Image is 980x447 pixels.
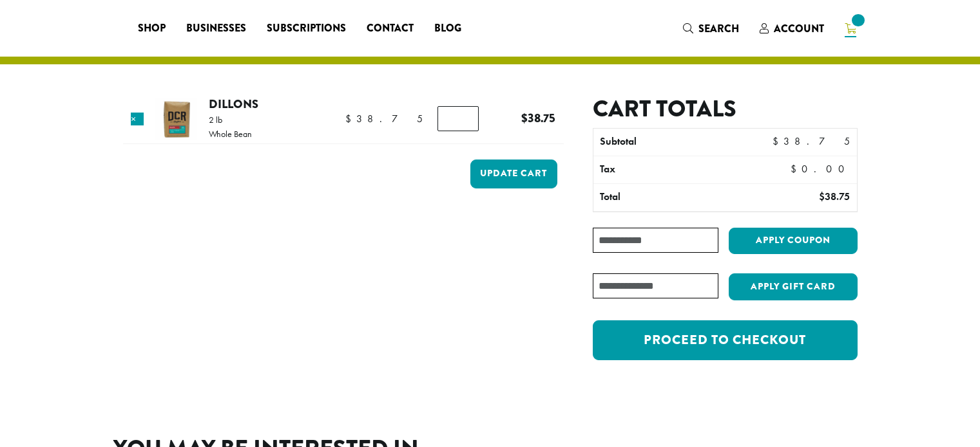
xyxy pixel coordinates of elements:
[209,95,258,113] a: Dillons
[698,21,739,36] span: Search
[209,115,252,124] p: 2 lb
[791,162,850,176] bdi: 0.00
[267,21,346,37] span: Subscriptions
[819,190,825,203] span: $
[791,162,802,176] span: $
[176,18,256,39] a: Businesses
[209,129,252,138] p: Whole Bean
[424,18,472,39] a: Blog
[819,190,850,203] bdi: 38.75
[256,18,356,39] a: Subscriptions
[729,228,858,254] button: Apply coupon
[774,21,824,36] span: Account
[593,156,780,183] th: Tax
[138,21,166,37] span: Shop
[434,21,461,37] span: Blog
[673,18,749,39] a: Search
[128,18,176,39] a: Shop
[593,129,751,156] th: Subtotal
[749,18,834,39] a: Account
[521,109,555,127] bdi: 38.75
[593,95,857,123] h2: Cart totals
[186,21,246,37] span: Businesses
[470,160,557,188] button: Update cart
[729,273,858,300] button: Apply Gift Card
[356,18,424,39] a: Contact
[155,98,197,140] img: Dillons
[131,113,144,125] a: Remove this item
[437,106,479,131] input: Product quantity
[367,21,414,37] span: Contact
[345,112,423,125] bdi: 38.75
[593,184,751,211] th: Total
[521,109,528,127] span: $
[773,134,783,148] span: $
[593,320,857,360] a: Proceed to checkout
[773,134,850,148] bdi: 38.75
[345,112,356,125] span: $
